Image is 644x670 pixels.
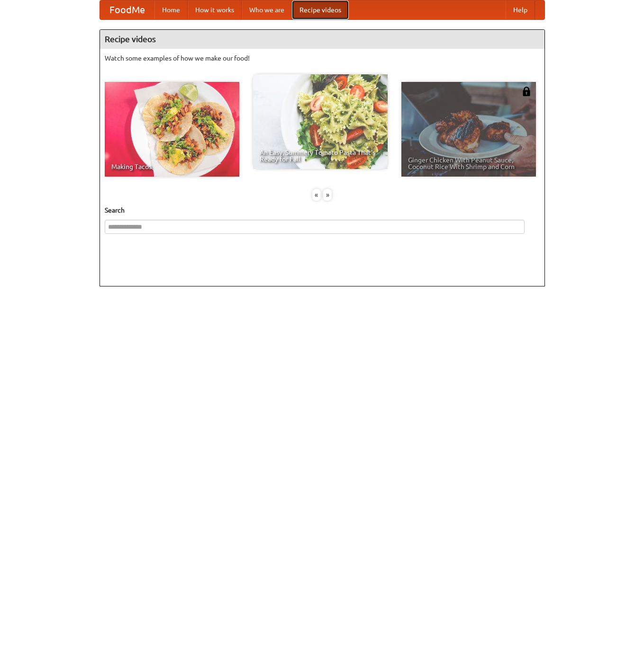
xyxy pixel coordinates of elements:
a: An Easy, Summery Tomato Pasta That's Ready for Fall [253,74,388,169]
h5: Search [105,205,540,215]
a: How it works [188,0,242,19]
a: Home [154,0,188,19]
a: Help [506,0,535,19]
a: FoodMe [100,0,154,19]
a: Who we are [242,0,292,19]
span: Making Tacos [111,163,233,170]
img: 483408.png [522,87,531,96]
a: Recipe videos [292,0,349,19]
p: Watch some examples of how we make our food! [105,54,540,63]
div: « [312,189,321,201]
span: An Easy, Summery Tomato Pasta That's Ready for Fall [260,149,381,162]
h4: Recipe videos [100,30,544,49]
a: Making Tacos [105,82,239,177]
div: » [323,189,332,201]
